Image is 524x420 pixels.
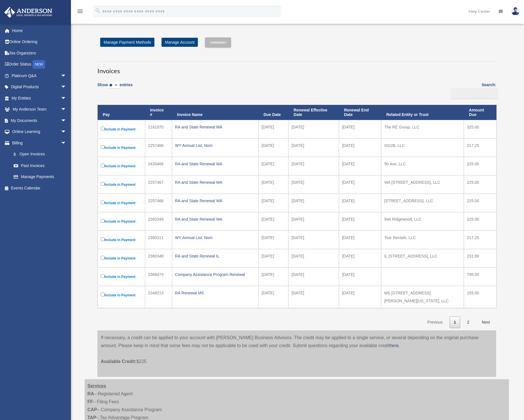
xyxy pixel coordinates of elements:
div: RA and State Renewal WA [175,178,255,186]
td: 2360311 [145,231,172,249]
td: [DATE] [288,194,339,212]
td: The RE Group, LLC [381,120,464,138]
td: [DATE] [288,157,339,175]
select: Showentries [108,82,120,89]
input: Include in Payment [101,274,104,278]
div: WY Annual List, Nom [175,142,255,149]
td: [DATE] [259,267,289,286]
td: 2368479 [145,267,172,286]
td: GG2B, LLC [381,138,464,157]
label: Include in Payment [101,236,142,243]
span: arrow_drop_down [61,115,72,126]
div: NEW [33,60,45,69]
a: Order StatusNEW [4,59,75,70]
span: $ [17,151,20,158]
a: $Open Invoices [8,149,69,160]
input: Include in Payment [101,237,104,241]
td: MS [STREET_ADDRESS][PERSON_NAME][US_STATE], LLC [381,286,464,308]
input: Include in Payment [101,182,104,186]
a: My Entitiesarrow_drop_down [4,92,75,104]
a: Manage Payments [8,171,72,183]
strong: CAP [87,407,97,412]
a: here. [389,343,400,348]
td: [DATE] [288,120,339,138]
label: Include in Payment [101,218,142,225]
td: 217.25 [464,231,496,249]
a: Past Invoices [8,160,72,171]
td: [DATE] [288,175,339,194]
td: 2257468 [145,194,172,212]
td: 2349213 [145,286,172,308]
strong: FF [87,399,93,404]
td: [DATE] [339,120,381,138]
a: Next [477,316,494,328]
input: Include in Payment [101,219,104,223]
a: My Documentsarrow_drop_down [4,115,75,126]
td: 2257466 [145,138,172,157]
label: Include in Payment [101,292,142,299]
td: 944 Ridgewood, LLC [381,212,464,231]
input: Include in Payment [101,127,104,130]
td: IL [STREET_ADDRESS], LLC [381,249,464,267]
a: My Anderson Teamarrow_drop_down [4,104,75,115]
div: Company Assistance Program Renewal [175,271,255,278]
td: [DATE] [339,249,381,267]
td: [STREET_ADDRESS], LLC [381,194,464,212]
input: Include in Payment [101,145,104,149]
th: Invoice #: activate to sort column ascending [145,105,172,120]
td: [DATE] [288,286,339,308]
td: [DATE] [339,286,381,308]
td: [DATE] [259,286,289,308]
td: [DATE] [259,194,289,212]
a: Home [4,25,75,36]
img: Anderson Advisors Platinum Portal [3,7,54,18]
input: Search: [451,88,498,99]
label: Include in Payment [101,255,142,262]
td: 225.00 [464,175,496,194]
td: [DATE] [339,175,381,194]
label: Search: [449,81,496,99]
a: Online Learningarrow_drop_down [4,126,75,138]
div: RA and State Renewal WA [175,160,255,168]
td: 2257467 [145,175,172,194]
td: [DATE] [259,120,289,138]
div: RA and State Renewal WA [175,215,255,223]
div: WY Annual List, Nom [175,234,255,242]
td: [DATE] [259,249,289,267]
td: 231.69 [464,249,496,267]
span: arrow_drop_down [61,70,72,82]
input: Include in Payment [101,293,104,296]
th: Related Entity or Trust: activate to sort column ascending [381,105,464,120]
div: RA and State Renewal WA [175,123,255,131]
td: 225.00 [464,212,496,231]
td: 325.00 [464,120,496,138]
strong: TAP [87,415,96,420]
a: Tax Organizers [4,47,75,59]
label: Include in Payment [101,144,142,151]
td: [DATE] [339,194,381,212]
label: Include in Payment [101,126,142,133]
td: 225.00 [464,157,496,175]
span: Available Credit: [101,359,137,364]
td: [DATE] [288,212,339,231]
td: [DATE] [288,231,339,249]
td: 225.00 [464,194,496,212]
i: search [95,8,101,14]
h3: Invoices [97,61,496,75]
td: [DATE] [339,212,381,231]
td: [DATE] [288,249,339,267]
div: RA and State Renewal WA [175,197,255,205]
td: [DATE] [259,175,289,194]
td: [DATE] [339,231,381,249]
div: If necessary, a credit can be applied to your account with [PERSON_NAME] Business Advisors. The c... [97,330,496,377]
div: RA and State Renewal IL [175,252,255,260]
th: Renewal End Date: activate to sort column ascending [339,105,381,120]
th: Pay: activate to sort column descending [98,105,145,120]
a: Previous [423,316,447,328]
a: Manage Account [162,38,198,47]
label: Include in Payment [101,181,142,188]
td: 2360348 [145,249,172,267]
strong: RA [87,391,94,396]
i: menu [77,8,83,15]
a: menu [77,10,83,15]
